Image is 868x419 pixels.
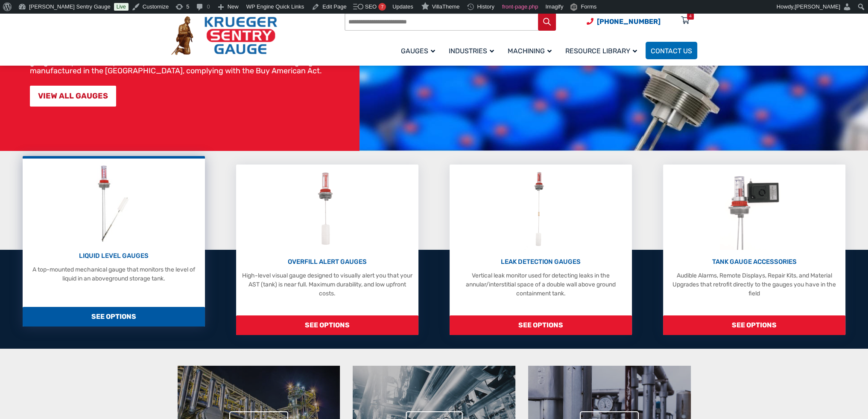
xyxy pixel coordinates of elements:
span: Contact Us [651,47,692,55]
a: Leak Detection Gauges LEAK DETECTION GAUGES Vertical leak monitor used for detecting leaks in the... [450,165,632,335]
p: LEAK DETECTION GAUGES [454,257,628,267]
p: TANK GAUGE ACCESSORIES [667,257,841,267]
p: LIQUID LEVEL GAUGES [27,251,201,261]
a: Resource Library [560,40,646,61]
span: [PHONE_NUMBER] [597,17,660,26]
a: Overfill Alert Gauges OVERFILL ALERT GAUGES High-level visual gauge designed to visually alert yo... [236,165,418,335]
span: SEE OPTIONS [236,315,418,335]
a: Industries [444,40,503,61]
span: [PERSON_NAME] [795,3,840,10]
span: Gauges [401,47,435,55]
a: Liquid Level Gauges LIQUID LEVEL GAUGES A top-mounted mechanical gauge that monitors the level of... [23,156,205,327]
a: Tank Gauge Accessories TANK GAUGE ACCESSORIES Audible Alarms, Remote Displays, Repair Kits, and M... [663,165,845,335]
a: Live [114,3,129,11]
p: Audible Alarms, Remote Displays, Repair Kits, and Material Upgrades that retrofit directly to the... [667,271,841,298]
img: Krueger Sentry Gauge [171,16,277,55]
img: Overfill Alert Gauges [308,169,346,250]
span: SEE OPTIONS [450,315,632,335]
a: Machining [503,40,560,61]
span: SEE OPTIONS [23,307,205,327]
span: Industries [449,47,494,55]
span: Machining [508,47,552,55]
span: front-page.php [502,3,538,10]
img: Tank Gauge Accessories [720,169,789,250]
p: Vertical leak monitor used for detecting leaks in the annular/interstitial space of a double wall... [454,271,628,298]
span: Resource Library [565,47,637,55]
p: High-level visual gauge designed to visually alert you that your AST (tank) is near full. Maximum... [240,271,414,298]
img: Liquid Level Gauges [91,163,136,244]
a: Contact Us [646,42,697,59]
img: Leak Detection Gauges [524,169,558,250]
span: SEE OPTIONS [663,315,845,335]
p: A top-mounted mechanical gauge that monitors the level of liquid in an aboveground storage tank. [27,265,201,283]
div: 7 [378,3,386,11]
a: VIEW ALL GAUGES [30,86,116,107]
a: Phone Number (920) 434-8860 [587,16,660,27]
div: 4 [689,13,692,20]
p: At [PERSON_NAME] Sentry Gauge, for over 75 years we have manufactured over three million liquid-l... [30,32,355,75]
p: OVERFILL ALERT GAUGES [240,257,414,267]
a: Gauges [396,40,444,61]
